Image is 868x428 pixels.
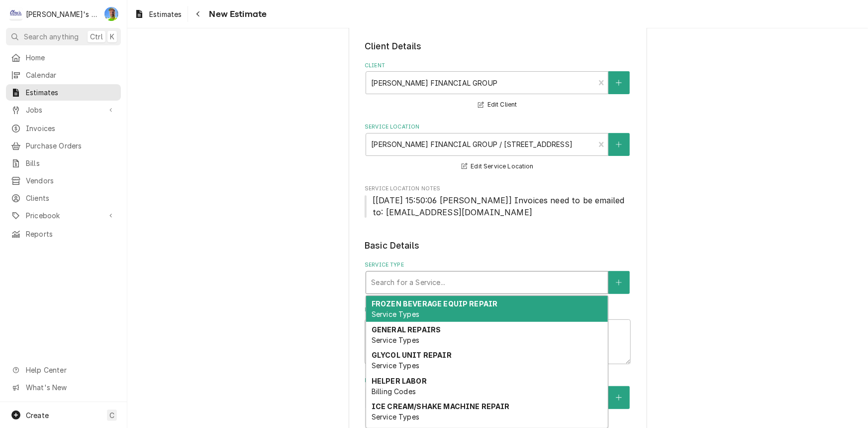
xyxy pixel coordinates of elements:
div: Greg Austin's Avatar [104,7,118,21]
span: Invoices [26,123,116,134]
strong: HELPER LABOR [372,377,427,385]
button: Create New Location [608,133,629,156]
span: K [110,31,114,42]
strong: GENERAL REPAIRS [372,325,441,334]
label: Service Location [365,123,631,131]
svg: Create New Location [616,141,622,148]
button: Create New Client [608,71,629,94]
a: Estimates [6,84,121,101]
span: Estimates [26,87,116,98]
svg: Create New Service [616,279,622,286]
span: Billing Codes [372,387,416,396]
label: Service Type [365,261,631,269]
button: Create New Equipment [608,386,629,409]
span: Calendar [26,70,116,80]
a: Clients [6,190,121,206]
a: Reports [6,226,121,242]
span: New Estimate [206,7,267,21]
div: Service Location [365,123,631,172]
button: Search anythingCtrlK [6,28,121,45]
label: Equipment [365,377,631,385]
button: Create New Service [608,271,629,294]
span: Service Types [372,361,419,370]
span: Service Types [372,413,419,421]
span: C [109,410,114,421]
svg: Create New Client [616,79,622,86]
span: Service Location Notes [365,194,631,218]
span: Reports [26,229,116,239]
strong: ICE CREAM/SHAKE MACHINE REPAIR [372,402,510,411]
a: Go to Jobs [6,102,121,118]
a: Calendar [6,67,121,83]
label: Client [365,62,631,70]
span: Service Types [372,310,419,318]
span: [[DATE] 15:50:06 [PERSON_NAME]] Invoices need to be emailed to: [EMAIL_ADDRESS][DOMAIN_NAME] [373,195,627,217]
div: Reason For Call [365,306,631,364]
span: Estimates [149,9,182,19]
strong: GLYCOL UNIT REPAIR [372,351,452,359]
div: GA [104,7,118,21]
legend: Basic Details [365,239,631,252]
a: Go to Pricebook [6,207,121,224]
div: C [9,7,23,21]
span: Search anything [24,31,79,42]
span: Bills [26,158,116,168]
a: Invoices [6,120,121,137]
span: Purchase Orders [26,141,116,151]
a: Estimates [130,6,186,22]
span: What's New [26,382,115,393]
div: Service Location Notes [365,185,631,218]
svg: Create New Equipment [616,394,622,401]
a: Home [6,49,121,66]
label: Reason For Call [365,306,631,314]
a: Bills [6,155,121,171]
span: Service Location Notes [365,185,631,193]
span: Clients [26,193,116,203]
div: Service Type [365,261,631,293]
button: Navigate back [190,6,206,22]
span: Ctrl [90,31,103,42]
div: [PERSON_NAME]'s Refrigeration [26,9,99,19]
span: Create [26,411,49,420]
a: Go to Help Center [6,362,121,378]
a: Vendors [6,172,121,189]
span: Vendors [26,175,116,186]
a: Go to What's New [6,379,121,396]
button: Edit Client [477,99,518,111]
strong: FROZEN BEVERAGE EQUIP REPAIR [372,299,497,308]
span: Home [26,52,116,63]
button: Edit Service Location [460,160,535,173]
div: Equipment [365,377,631,426]
legend: Client Details [365,40,631,53]
a: Purchase Orders [6,138,121,154]
div: Client [365,62,631,111]
span: Service Types [372,336,419,344]
div: Clay's Refrigeration's Avatar [9,7,23,21]
span: Jobs [26,105,101,115]
span: Help Center [26,365,115,375]
span: Pricebook [26,210,101,221]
